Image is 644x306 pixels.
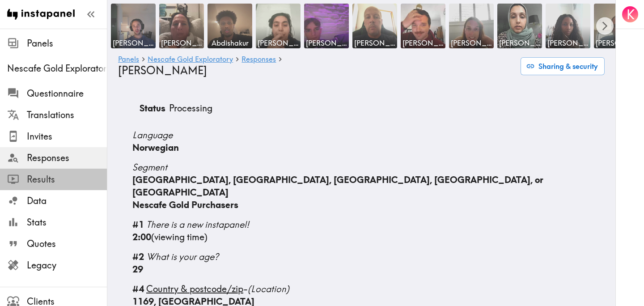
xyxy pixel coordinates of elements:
span: [PERSON_NAME] [547,38,589,48]
span: [PERSON_NAME] [402,38,444,48]
button: Scroll right [596,17,614,35]
a: Responses [241,55,276,64]
a: [PERSON_NAME] [544,2,592,50]
div: 29 [132,263,605,276]
span: [PERSON_NAME] [161,38,202,48]
span: There is a new instapanel! [146,219,249,230]
span: [PERSON_NAME] [118,64,207,77]
span: (Location) [248,283,289,294]
span: Translations [27,109,107,121]
a: [PERSON_NAME] [109,2,157,50]
a: [PERSON_NAME] [447,2,496,50]
div: (viewing time) [132,231,605,243]
a: [PERSON_NAME] [399,2,447,50]
a: [PERSON_NAME] [351,2,399,50]
span: Norwegian [132,142,179,153]
span: [GEOGRAPHIC_DATA], [GEOGRAPHIC_DATA], [GEOGRAPHIC_DATA], [GEOGRAPHIC_DATA], or [GEOGRAPHIC_DATA] [132,174,543,198]
b: #2 [132,251,144,262]
span: Nescafe Gold Exploratory [7,62,107,75]
a: [PERSON_NAME] [157,2,206,50]
span: Results [27,173,107,186]
b: 2:00 [132,231,151,242]
span: [PERSON_NAME] [113,38,154,48]
span: Data [27,195,107,207]
span: Responses [27,152,107,164]
p: Status [140,102,165,115]
span: K [627,7,635,22]
a: Abdishakur [206,2,254,50]
div: - [132,283,605,295]
a: [PERSON_NAME] [254,2,302,50]
span: [PERSON_NAME] [354,38,395,48]
span: Legacy [27,259,107,272]
a: [PERSON_NAME] [592,2,640,50]
b: #1 [132,219,144,230]
button: K [621,5,639,23]
span: Segment [132,161,167,173]
span: Panels [27,37,107,50]
span: Questionnaire [27,87,107,100]
span: Country & postcode/zip [146,283,243,294]
span: [PERSON_NAME] [596,38,637,48]
span: What is your age? [146,251,219,262]
span: Stats [27,216,107,229]
span: [PERSON_NAME] [499,38,540,48]
a: [PERSON_NAME] [302,2,351,50]
a: Panels [118,55,139,64]
span: Quotes [27,238,107,250]
span: Invites [27,130,107,143]
span: Abdishakur [209,38,250,48]
b: #4 [132,283,144,294]
span: Language [132,129,173,140]
a: [PERSON_NAME] [496,2,544,50]
button: Sharing & security [521,57,605,75]
a: Nescafe Gold Exploratory [148,55,233,64]
span: Nescafe Gold Purchasers [132,199,238,210]
span: [PERSON_NAME] [258,38,299,48]
span: [PERSON_NAME] [306,38,347,48]
p: Processing [169,102,212,115]
span: [PERSON_NAME] [451,38,492,48]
